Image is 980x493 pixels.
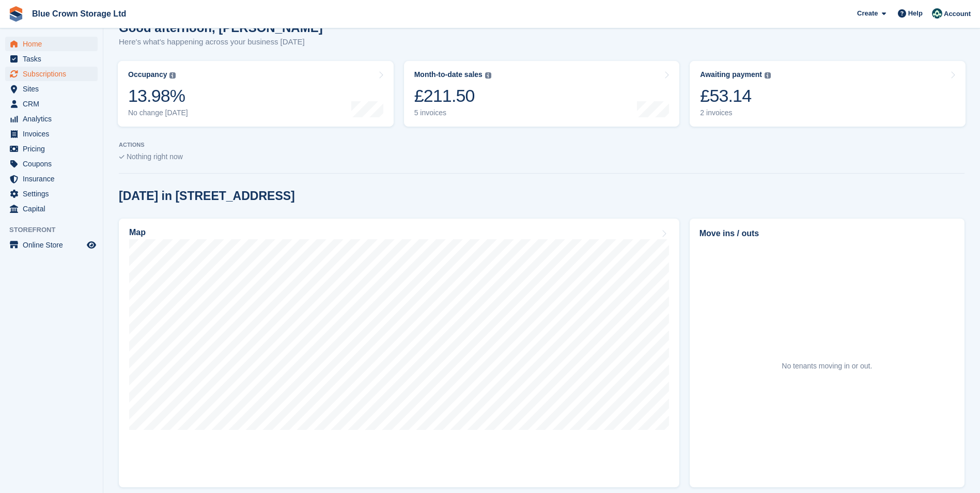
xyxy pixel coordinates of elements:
[700,70,762,79] div: Awaiting payment
[908,8,923,19] span: Help
[944,9,971,19] span: Account
[128,85,188,106] div: 13.98%
[23,97,85,111] span: CRM
[23,238,85,252] span: Online Store
[23,172,85,186] span: Insurance
[5,67,98,81] a: menu
[5,157,98,171] a: menu
[28,5,130,22] a: Blue Crown Storage Ltd
[23,82,85,96] span: Sites
[128,70,167,79] div: Occupancy
[23,142,85,156] span: Pricing
[700,109,771,117] div: 2 invoices
[5,202,98,216] a: menu
[5,82,98,96] a: menu
[119,36,323,48] p: Here's what's happening across your business [DATE]
[23,67,85,81] span: Subscriptions
[690,61,966,127] a: Awaiting payment £53.14 2 invoices
[23,52,85,66] span: Tasks
[5,142,98,156] a: menu
[119,142,965,148] p: ACTIONS
[5,238,98,252] a: menu
[8,6,24,22] img: stora-icon-8386f47178a22dfd0bd8f6a31ec36ba5ce8667c1dd55bd0f319d3a0aa187defe.svg
[23,157,85,171] span: Coupons
[782,361,872,372] div: No tenants moving in or out.
[414,85,491,106] div: £211.50
[119,189,295,203] h2: [DATE] in [STREET_ADDRESS]
[129,228,146,237] h2: Map
[127,152,183,161] span: Nothing right now
[128,109,188,117] div: No change [DATE]
[119,155,125,159] img: blank_slate_check_icon-ba018cac091ee9be17c0a81a6c232d5eb81de652e7a59be601be346b1b6ddf79.svg
[699,227,955,240] h2: Move ins / outs
[700,85,771,106] div: £53.14
[414,109,491,117] div: 5 invoices
[5,187,98,201] a: menu
[85,239,98,251] a: Preview store
[5,172,98,186] a: menu
[485,72,491,79] img: icon-info-grey-7440780725fd019a000dd9b08b2336e03edf1995a4989e88bcd33f0948082b44.svg
[119,219,679,487] a: Map
[932,8,942,19] img: John Marshall
[23,202,85,216] span: Capital
[5,112,98,126] a: menu
[5,52,98,66] a: menu
[414,70,483,79] div: Month-to-date sales
[23,127,85,141] span: Invoices
[5,37,98,51] a: menu
[404,61,680,127] a: Month-to-date sales £211.50 5 invoices
[23,187,85,201] span: Settings
[9,225,103,235] span: Storefront
[5,97,98,111] a: menu
[857,8,878,19] span: Create
[118,61,394,127] a: Occupancy 13.98% No change [DATE]
[765,72,771,79] img: icon-info-grey-7440780725fd019a000dd9b08b2336e03edf1995a4989e88bcd33f0948082b44.svg
[23,37,85,51] span: Home
[169,72,176,79] img: icon-info-grey-7440780725fd019a000dd9b08b2336e03edf1995a4989e88bcd33f0948082b44.svg
[23,112,85,126] span: Analytics
[5,127,98,141] a: menu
